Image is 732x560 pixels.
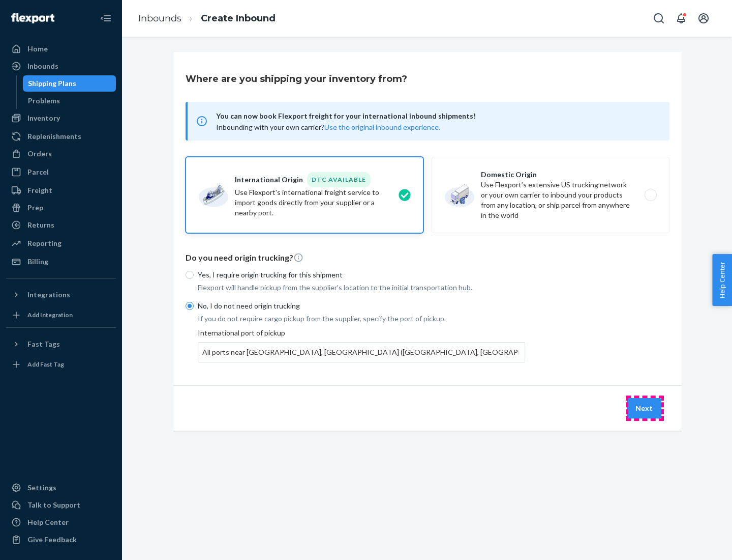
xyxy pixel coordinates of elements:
[216,110,657,122] span: You can now book Flexport freight for your international inbound shipments!
[6,200,116,216] a: Prep
[201,13,276,24] a: Create Inbound
[649,8,669,29] button: Open Search Box
[6,287,116,303] button: Integrations
[27,290,70,300] div: Integrations
[27,113,60,123] div: Inventory
[671,8,691,29] button: Open notifications
[138,13,181,24] a: Inbounds
[712,254,732,306] button: Help Center
[27,131,81,142] div: Replenishments
[27,44,48,54] div: Home
[11,13,54,23] img: Flexport logo
[96,8,116,29] button: Close Navigation
[216,123,440,131] span: Inbounding with your own carrier?
[27,257,48,267] div: Billing
[27,339,60,349] div: Fast Tags
[28,96,60,106] div: Problems
[198,328,525,362] div: International port of pickup
[6,182,116,199] a: Freight
[627,398,661,418] button: Next
[6,531,116,548] button: Give Feedback
[6,356,116,373] a: Add Fast Tag
[186,252,669,264] p: Do you need origin trucking?
[27,483,56,493] div: Settings
[6,497,116,513] a: Talk to Support
[324,122,440,132] button: Use the original inbound experience.
[27,500,80,510] div: Talk to Support
[27,167,49,177] div: Parcel
[6,254,116,270] a: Billing
[130,4,284,34] ol: breadcrumbs
[198,301,525,311] p: No, I do not need origin trucking
[6,514,116,530] a: Help Center
[186,72,407,86] h3: Where are you shipping your inventory from?
[27,360,64,369] div: Add Fast Tag
[6,58,116,74] a: Inbounds
[6,164,116,180] a: Parcel
[198,270,525,280] p: Yes, I require origin trucking for this shipment
[6,110,116,126] a: Inventory
[28,78,76,89] div: Shipping Plans
[6,217,116,233] a: Returns
[23,75,116,92] a: Shipping Plans
[27,311,73,319] div: Add Integration
[6,480,116,496] a: Settings
[198,283,525,293] p: Flexport will handle pickup from the supplier's location to the initial transportation hub.
[198,314,525,324] p: If you do not require cargo pickup from the supplier, specify the port of pickup.
[6,235,116,251] a: Reporting
[27,220,54,230] div: Returns
[186,271,194,279] input: Yes, I require origin trucking for this shipment
[23,93,116,109] a: Problems
[6,128,116,145] a: Replenishments
[693,8,714,29] button: Open account menu
[6,336,116,352] button: Fast Tags
[27,185,52,195] div: Freight
[27,535,77,545] div: Give Feedback
[6,307,116,323] a: Add Integration
[27,61,58,71] div: Inbounds
[6,146,116,162] a: Orders
[27,238,62,248] div: Reporting
[27,203,43,213] div: Prep
[186,302,194,310] input: No, I do not need origin trucking
[27,517,69,527] div: Help Center
[6,41,116,57] a: Home
[27,149,52,159] div: Orders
